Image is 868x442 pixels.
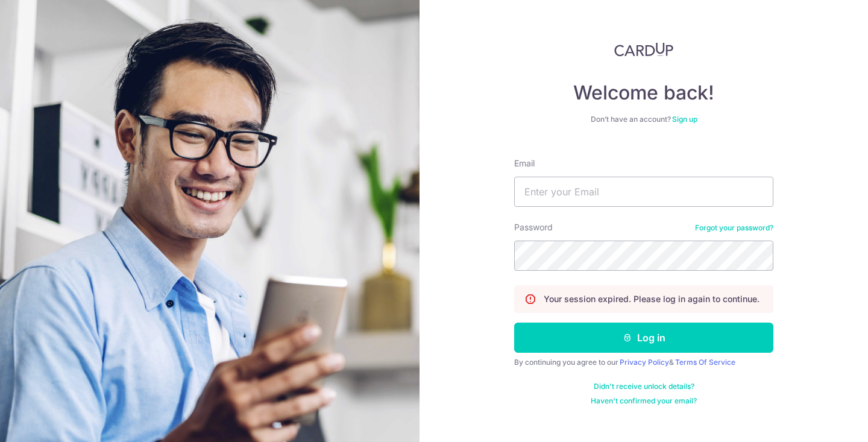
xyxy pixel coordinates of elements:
[514,115,773,124] div: Don’t have an account?
[591,396,697,406] a: Haven't confirmed your email?
[695,223,773,233] a: Forgot your password?
[620,358,669,367] a: Privacy Policy
[672,115,697,124] a: Sign up
[514,358,773,367] div: By continuing you agree to our &
[544,293,759,305] p: Your session expired. Please log in again to continue.
[514,157,535,169] label: Email
[514,177,773,207] input: Enter your Email
[514,221,553,233] label: Password
[675,358,735,367] a: Terms Of Service
[614,42,673,57] img: CardUp Logo
[514,81,773,105] h4: Welcome back!
[594,382,694,391] a: Didn't receive unlock details?
[514,323,773,353] button: Log in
